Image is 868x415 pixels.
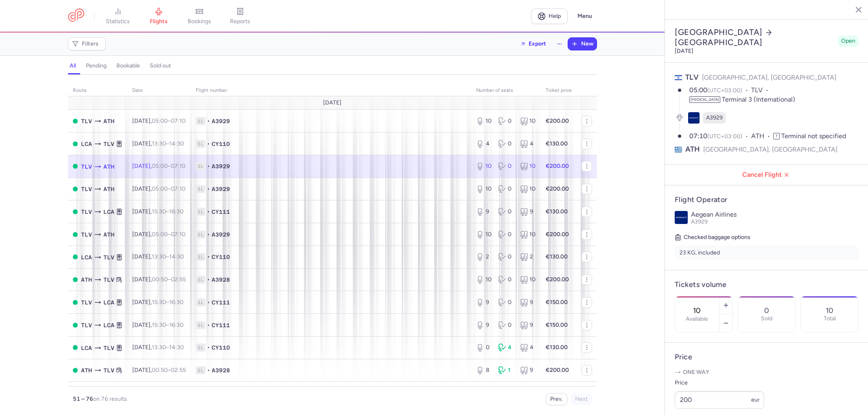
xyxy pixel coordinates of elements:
[685,144,700,154] span: ATH
[207,276,210,284] span: •
[546,393,567,405] button: Prev.
[498,366,514,374] div: 1
[476,185,492,193] div: 10
[68,38,105,50] button: Filters
[751,86,772,95] span: TLV
[207,140,210,148] span: •
[546,185,569,192] strong: €200.00
[773,133,780,139] span: T
[498,298,514,306] div: 0
[103,321,114,330] span: Larnaca, Larnaca, Cyprus
[689,132,707,140] time: 07:10
[152,117,186,124] span: –
[498,140,514,148] div: 0
[132,140,184,147] span: [DATE],
[103,253,114,262] span: TLV
[132,185,186,192] span: [DATE],
[73,395,93,402] strong: 51 – 76
[152,231,168,238] time: 05:00
[476,366,492,374] div: 8
[476,321,492,329] div: 9
[702,74,836,81] span: [GEOGRAPHIC_DATA], [GEOGRAPHIC_DATA]
[675,48,693,54] time: [DATE]
[152,208,184,215] span: –
[685,73,699,82] span: TLV
[703,144,837,154] span: [GEOGRAPHIC_DATA], [GEOGRAPHIC_DATA]
[476,276,492,284] div: 10
[751,132,773,141] span: ATH
[707,133,742,140] span: (UTC+03:00)
[498,276,514,284] div: 0
[675,195,859,204] h4: Flight Operator
[706,114,723,122] span: A3929
[132,344,184,351] span: [DATE],
[476,253,492,261] div: 2
[150,62,171,70] h4: sold out
[707,87,742,94] span: (UTC+03:00)
[132,117,186,124] span: [DATE],
[212,343,230,352] span: CY110
[152,140,184,147] span: –
[568,38,597,50] button: New
[675,280,859,289] h4: Tickets volume
[520,117,536,125] div: 10
[152,163,186,169] span: –
[498,117,514,125] div: 0
[571,393,592,405] button: Next
[498,343,514,352] div: 4
[476,140,492,148] div: 4
[132,322,184,328] span: [DATE],
[169,299,184,306] time: 16:30
[103,298,114,307] span: LCA
[520,366,536,374] div: 9
[81,343,92,352] span: Larnaca, Larnaca, Cyprus
[686,316,708,322] label: Available
[152,185,186,192] span: –
[751,396,760,403] span: eur
[196,208,206,216] span: 1L
[546,117,569,124] strong: €200.00
[212,208,230,216] span: CY111
[824,315,836,322] p: Total
[132,276,186,283] span: [DATE],
[546,367,569,374] strong: €200.00
[498,208,514,216] div: 0
[546,253,568,260] strong: €130.00
[68,9,84,24] a: CitizenPlane red outlined logo
[132,163,186,169] span: [DATE],
[81,230,92,239] span: Ben Gurion International, Tel Aviv, Israel
[675,211,688,224] img: Aegean Airlines logo
[691,218,708,225] span: A3929
[230,18,250,25] span: reports
[498,162,514,170] div: 0
[81,253,92,262] span: LCA
[498,230,514,239] div: 0
[81,321,92,330] span: Ben Gurion International, Tel Aviv, Israel
[498,185,514,193] div: 0
[476,117,492,125] div: 10
[93,395,127,402] span: on 76 results
[212,185,230,193] span: A3929
[132,253,184,260] span: [DATE],
[132,231,186,238] span: [DATE],
[196,253,206,261] span: 1L
[675,246,859,260] li: 23 KG, included
[171,117,186,124] time: 07:10
[82,41,98,47] span: Filters
[152,231,186,238] span: –
[169,140,184,147] time: 14:30
[152,163,168,169] time: 05:00
[212,140,230,148] span: CY110
[191,85,471,97] th: Flight number
[207,185,210,193] span: •
[675,378,764,388] label: Price
[171,231,186,238] time: 07:10
[196,366,206,374] span: 1L
[581,41,593,47] span: New
[323,100,341,106] span: [DATE]
[207,298,210,306] span: •
[761,315,772,322] p: Sold
[841,37,855,45] span: Open
[81,298,92,307] span: TLV
[188,18,211,25] span: bookings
